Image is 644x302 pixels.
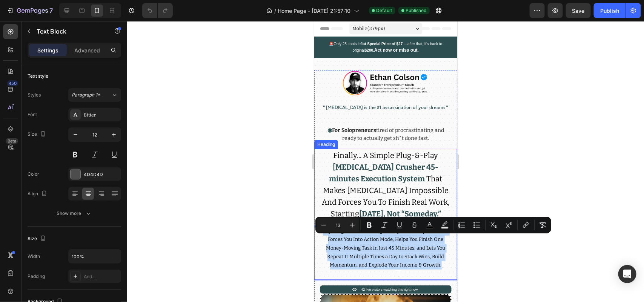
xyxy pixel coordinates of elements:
div: Undo/Redo [142,3,173,18]
div: Font [28,111,37,118]
span: Home Page - [DATE] 21:57:10 [278,7,351,15]
iframe: Design area [314,21,457,302]
p: Text Block [37,27,101,36]
div: Width [28,253,40,260]
div: Size [28,129,48,140]
div: Color [28,171,39,178]
span: / [275,7,277,15]
div: Padding [28,273,45,280]
div: Styles [28,92,41,98]
span: Default [377,7,392,14]
div: Editor contextual toolbar [315,217,551,233]
div: Open Intercom Messenger [618,265,636,283]
button: Publish [594,3,626,18]
button: Save [566,3,591,18]
div: Size [28,234,48,244]
button: Show more [28,207,121,220]
div: Align [28,189,49,199]
div: 4D4D4D [84,171,119,178]
div: Show more [57,210,92,217]
span: Save [572,8,585,14]
p: Advanced [74,46,100,54]
input: Auto [69,250,121,263]
div: Beta [6,138,18,144]
p: 7 [49,6,53,15]
div: Add... [84,273,119,280]
span: Paragraph 1* [72,92,100,98]
button: Paragraph 1* [68,88,121,102]
span: Published [406,7,427,14]
div: Text style [28,73,48,80]
div: 450 [7,80,18,86]
p: Settings [37,46,58,54]
div: Bitter [84,112,119,118]
button: 7 [3,3,56,18]
div: Publish [600,7,619,15]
